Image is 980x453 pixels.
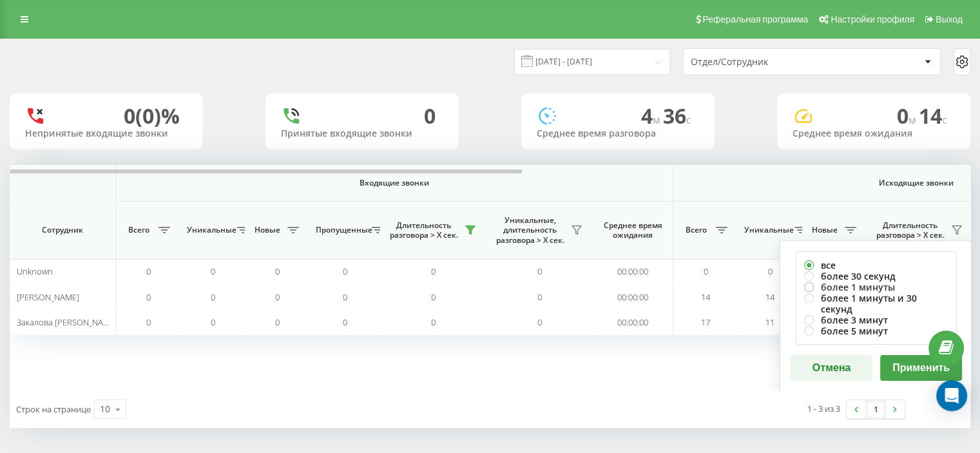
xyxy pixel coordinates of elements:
a: 1 [866,400,885,418]
span: 0 [768,265,773,277]
div: 10 [100,403,110,416]
span: Реферальная программа [702,14,808,24]
label: более 1 минуты [804,282,948,293]
span: 11 [765,316,774,328]
span: 0 [146,316,151,328]
label: более 1 минуты и 30 секунд [804,293,948,314]
span: 0 [275,291,280,303]
div: 1 - 3 из 3 [807,402,840,415]
div: Отдел/Сотрудник [691,57,845,68]
span: Уникальные [187,225,233,235]
span: 14 [701,291,710,303]
span: Уникальные [744,225,791,235]
span: 0 [704,265,708,277]
td: 00:00:00 [593,284,673,309]
button: Отмена [791,355,872,381]
span: 0 [431,265,436,277]
span: Среднее время ожидания [602,220,663,240]
span: c [686,113,691,127]
span: 0 [146,291,151,303]
span: 0 [537,291,542,303]
span: 0 [275,316,280,328]
button: Применить [880,355,962,381]
span: м [908,113,919,127]
span: Пропущенные [316,225,368,235]
span: c [942,113,947,127]
span: [PERSON_NAME] [17,291,79,303]
span: Новые [809,225,841,235]
span: Всего [680,225,712,235]
span: 14 [765,291,774,303]
span: Закалова [PERSON_NAME] [17,316,117,328]
span: 0 [343,291,347,303]
span: Длительность разговора > Х сек. [873,220,947,240]
span: 0 [431,291,436,303]
span: 0 [897,102,919,130]
span: 0 [146,265,151,277]
span: 0 [343,316,347,328]
span: 0 [537,265,542,277]
span: 0 [537,316,542,328]
span: 0 [275,265,280,277]
span: 17 [701,316,710,328]
span: Сотрудник [21,225,104,235]
span: 4 [641,102,663,130]
span: Входящие звонки [149,178,639,188]
label: более 3 минут [804,314,948,325]
td: 00:00:00 [593,259,673,284]
span: 0 [211,316,215,328]
label: более 30 секунд [804,271,948,282]
span: 0 [431,316,436,328]
div: Непринятые входящие звонки [25,128,187,139]
div: Среднее время разговора [537,128,699,139]
label: более 5 минут [804,325,948,336]
span: 36 [663,102,691,130]
div: Open Intercom Messenger [936,380,967,411]
span: Уникальные, длительность разговора > Х сек. [493,215,567,246]
span: Выход [936,14,963,24]
span: 0 [211,291,215,303]
span: Новые [251,225,283,235]
span: Настройки профиля [831,14,914,24]
span: Всего [122,225,155,235]
div: 0 [424,104,436,128]
span: 14 [919,102,947,130]
span: Unknown [17,265,53,277]
label: все [804,260,948,271]
div: Принятые входящие звонки [281,128,443,139]
span: Длительность разговора > Х сек. [387,220,461,240]
span: Строк на странице [16,403,91,415]
div: 0 (0)% [124,104,180,128]
span: 0 [343,265,347,277]
span: м [653,113,663,127]
td: 00:00:00 [593,310,673,335]
span: 0 [211,265,215,277]
div: Среднее время ожидания [793,128,955,139]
